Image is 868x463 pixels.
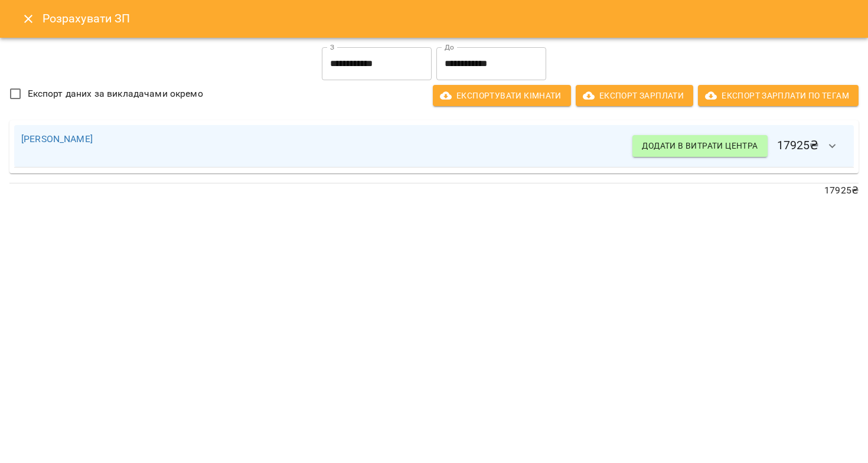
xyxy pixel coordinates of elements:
[632,135,767,156] button: Додати в витрати центра
[14,5,43,33] button: Close
[585,88,684,103] span: Експорт Зарплати
[698,85,859,106] button: Експорт Зарплати по тегам
[707,88,849,103] span: Експорт Зарплати по тегам
[642,139,758,153] span: Додати в витрати центра
[433,85,571,106] button: Експортувати кімнати
[576,85,693,106] button: Експорт Зарплати
[442,88,562,103] span: Експортувати кімнати
[9,183,859,198] p: 17925 ₴
[28,87,203,101] span: Експорт даних за викладачами окремо
[632,132,847,160] h6: 17925 ₴
[43,9,854,28] h6: Розрахувати ЗП
[21,133,93,145] a: [PERSON_NAME]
